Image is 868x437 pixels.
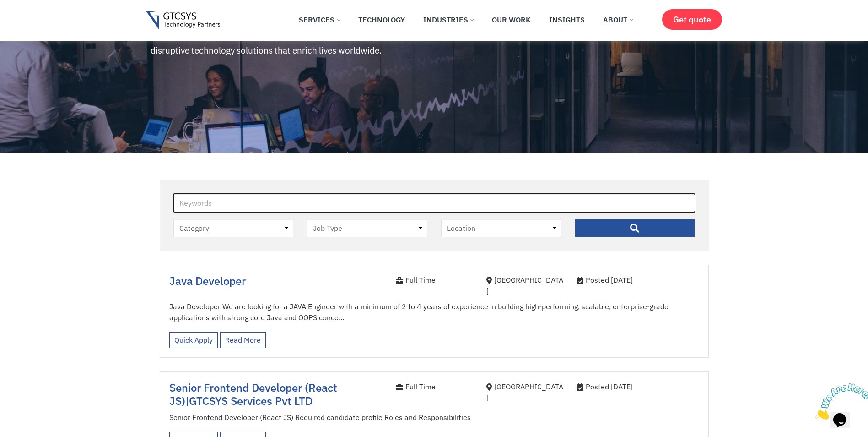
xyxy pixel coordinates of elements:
div: Posted [DATE] [577,381,699,392]
a: Our Work [485,10,538,30]
div: [GEOGRAPHIC_DATA] [486,274,563,296]
input:  [575,219,695,237]
input: Keywords [173,194,695,212]
span: GTCSYS Services Pvt LTD [189,393,313,408]
a: Services [292,10,347,30]
div: [GEOGRAPHIC_DATA] [486,381,563,403]
span: Senior Frontend Developer (React JS) [169,380,337,408]
img: Gtcsys logo [146,11,221,30]
img: Chat attention grabber [4,4,60,40]
a: Java Developer [169,273,246,288]
div: Full Time [396,381,473,392]
a: Read More [220,332,266,348]
iframe: chat widget [811,380,868,423]
div: Full Time [396,274,473,285]
a: About [596,10,640,30]
p: Senior Frontend Developer (React JS) Required candidate profile Roles and Responsibilities [169,412,699,423]
a: Technology [351,10,412,30]
a: Quick Apply [169,332,218,348]
div: Posted [DATE] [577,274,699,285]
a: Industries [416,10,480,30]
p: Java Developer We are looking for a JAVA Engineer with a minimum of 2 to 4 years of experience in... [169,301,699,323]
span: Get quote [673,15,711,24]
p: Explore exciting careers with us as we bring together the brightest minds to create disruptive te... [151,26,502,59]
a: Insights [542,10,592,30]
a: Get quote [662,9,722,30]
a: Senior Frontend Developer (React JS)|GTCSYS Services Pvt LTD [169,380,337,408]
